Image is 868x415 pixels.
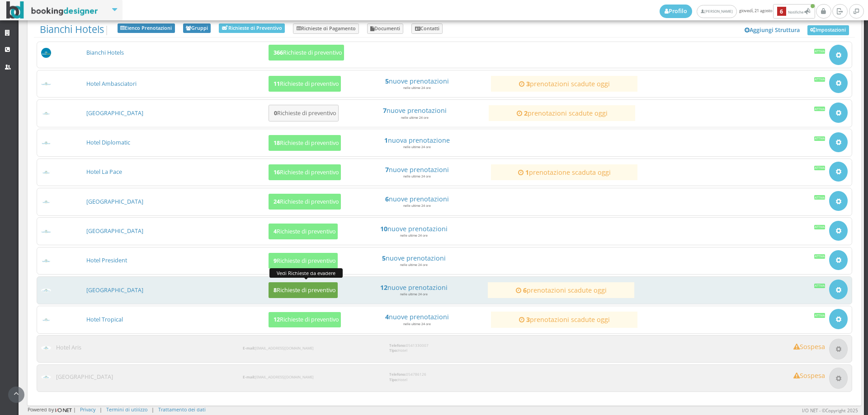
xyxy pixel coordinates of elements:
[793,343,825,350] h4: Sospesa
[523,286,527,294] strong: 6
[384,136,388,145] strong: 1
[385,165,389,174] strong: 7
[495,316,633,323] h4: prenotazioni scadute oggi
[492,286,630,294] a: 6prenotazioni scadute oggi
[274,316,280,323] b: 12
[41,259,52,263] img: da2a24d07d3611ed9c9d0608f5526cb6_max100.png
[525,168,529,177] strong: 1
[814,313,826,317] div: Attiva
[271,198,339,205] h5: Richieste di preventivo
[274,168,280,176] b: 16
[269,282,338,298] button: 8Richieste di preventivo
[389,343,406,348] strong: Telefono:
[269,224,338,239] button: 4Richieste di preventivo
[41,289,52,293] img: ea773b7e7d3611ed9c9d0608f5526cb6_max100.png
[385,312,389,321] strong: 4
[52,344,237,352] h3: Hotel Aris
[41,200,52,204] img: c99f326e7d3611ed9c9d0608f5526cb6_max100.png
[492,286,630,294] h4: prenotazioni scadute oggi
[403,204,431,208] small: nelle ultime 24 ore
[274,109,277,117] b: 0
[86,198,143,205] a: [GEOGRAPHIC_DATA]
[401,116,429,120] small: nelle ultime 24 ore
[41,375,52,379] img: e2de19487d3611ed9c9d0608f5526cb6_max100.png
[344,284,483,291] a: 12nuove prenotazioni
[344,225,483,233] a: 10nuove prenotazioni
[41,346,52,350] img: ab96904f7d3611ed9c9d0608f5526cb6_max100.png
[274,286,277,294] b: 8
[348,77,486,85] h4: nuove prenotazioni
[526,79,530,88] strong: 3
[389,377,398,382] strong: Tipo:
[495,80,633,88] h4: prenotazioni scadute oggi
[493,109,631,117] a: 2prenotazioni scadute oggi
[271,80,339,87] h5: Richieste di preventivo
[239,370,385,384] div: [EMAIL_ADDRESS][DOMAIN_NAME]
[293,23,359,34] a: Richieste di Pagamento
[495,168,633,176] h4: prenotazione scaduta oggi
[495,80,633,88] a: 3prenotazioni scadute oggi
[814,136,826,141] div: Attiva
[271,169,339,176] h5: Richieste di preventivo
[151,406,154,413] div: |
[99,406,102,413] div: |
[269,164,341,180] button: 16Richieste di preventivo
[41,112,52,116] img: b34dc2487d3611ed9c9d0608f5526cb6_max100.png
[118,23,175,33] a: Elenco Prenotazioni
[41,48,52,58] img: 56a3b5230dfa11eeb8a602419b1953d8_max100.png
[524,109,528,117] strong: 2
[814,225,826,229] div: Attiva
[40,23,104,36] a: Bianchi Hotels
[274,80,280,88] b: 11
[380,224,387,233] strong: 10
[344,284,483,291] h4: nuove prenotazioni
[86,227,143,235] a: [GEOGRAPHIC_DATA]
[380,283,387,292] strong: 12
[239,341,385,355] div: [EMAIL_ADDRESS][DOMAIN_NAME]
[495,316,633,323] a: 3prenotazioni scadute oggi
[495,168,633,176] a: 1prenotazione scaduta oggi
[269,135,341,151] button: 18Richieste di preventivo
[385,368,532,386] div: 054786126 Hotel
[348,313,486,321] h4: nuove prenotazioni
[269,253,338,269] button: 9Richieste di preventivo
[740,23,805,37] a: Aggiungi Struttura
[274,49,283,56] b: 366
[269,312,341,328] button: 12Richieste di preventivo
[400,233,428,238] small: nelle ultime 24 ore
[86,139,130,146] a: Hotel Diplomatic
[28,406,76,414] div: Powered by |
[348,313,486,321] a: 4nuove prenotazioni
[344,225,483,233] h4: nuove prenotazioni
[271,316,339,323] h5: Richieste di preventivo
[403,174,431,178] small: nelle ultime 24 ore
[348,195,486,203] h4: nuove prenotazioni
[41,170,52,174] img: c3084f9b7d3611ed9c9d0608f5526cb6_max100.png
[403,322,431,326] small: nelle ultime 24 ore
[274,139,280,147] b: 18
[382,254,386,262] strong: 5
[814,107,826,111] div: Attiva
[345,107,484,114] a: 7nuove prenotazioni
[274,228,277,235] b: 4
[348,136,486,144] h4: nuova prenotazione
[86,80,137,88] a: Hotel Ambasciatori
[271,49,342,56] h5: Richieste di preventivo
[660,5,692,18] a: Profilo
[41,82,52,86] img: a22403af7d3611ed9c9d0608f5526cb6_max100.png
[814,49,826,53] div: Attiva
[86,256,127,264] a: Hotel President
[400,263,428,267] small: nelle ultime 24 ore
[400,292,428,296] small: nelle ultime 24 ore
[344,254,483,262] h4: nuove prenotazioni
[403,86,431,90] small: nelle ultime 24 ore
[274,257,277,265] b: 9
[773,4,815,19] button: 6Notifiche
[86,49,124,56] a: Bianchi Hotels
[54,406,73,414] img: ionet_small_logo.png
[183,23,211,33] a: Gruppi
[86,316,123,323] a: Hotel Tropical
[106,406,147,413] a: Termini di utilizzo
[158,406,206,413] a: Trattamento dei dati
[345,107,484,114] h4: nuove prenotazioni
